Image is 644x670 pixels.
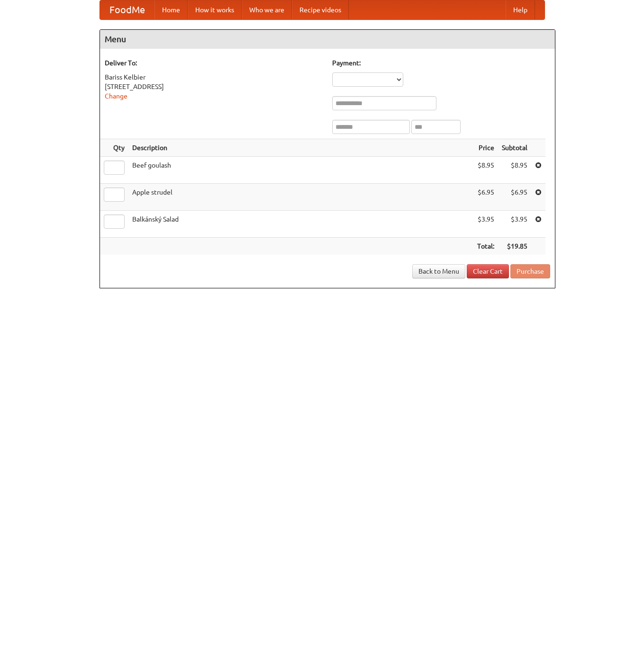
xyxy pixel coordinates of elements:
[105,92,127,100] a: Change
[128,139,473,157] th: Description
[292,0,349,19] a: Recipe videos
[100,30,555,49] h4: Menu
[105,82,323,91] div: [STREET_ADDRESS]
[473,139,498,157] th: Price
[498,139,531,157] th: Subtotal
[498,184,531,211] td: $6.95
[498,238,531,255] th: $19.85
[128,184,473,211] td: Apple strudel
[473,211,498,238] td: $3.95
[467,264,509,278] a: Clear Cart
[188,0,242,19] a: How it works
[105,58,323,68] h5: Deliver To:
[332,58,550,68] h5: Payment:
[128,211,473,238] td: Balkánský Salad
[473,157,498,184] td: $8.95
[128,157,473,184] td: Beef goulash
[412,264,465,278] a: Back to Menu
[154,0,188,19] a: Home
[242,0,292,19] a: Who we are
[105,72,323,82] div: Bariss Kelbier
[506,0,535,19] a: Help
[473,184,498,211] td: $6.95
[498,157,531,184] td: $8.95
[100,139,128,157] th: Qty
[498,211,531,238] td: $3.95
[100,0,154,19] a: FoodMe
[473,238,498,255] th: Total:
[510,264,550,278] button: Purchase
